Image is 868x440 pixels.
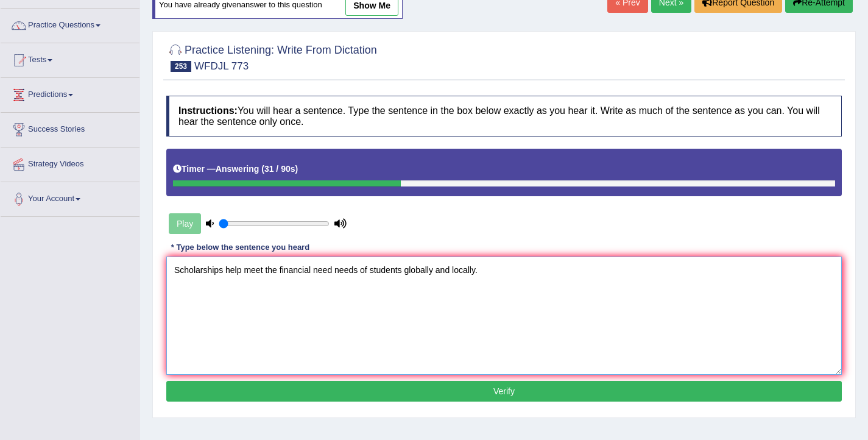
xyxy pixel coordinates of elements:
h2: Practice Listening: Write From Dictation [166,41,377,72]
small: WFDJL 773 [194,60,249,72]
a: Strategy Videos [1,147,139,178]
a: Your Account [1,182,139,213]
b: Instructions: [178,105,238,116]
a: Practice Questions [1,9,139,39]
a: Predictions [1,78,139,108]
h5: Timer — [173,165,298,174]
a: Tests [1,43,139,74]
b: 31 / 90s [264,164,295,174]
b: Answering [216,164,259,174]
span: 253 [171,61,191,72]
h4: You will hear a sentence. Type the sentence in the box below exactly as you hear it. Write as muc... [166,96,842,137]
b: ( [261,164,264,174]
a: Success Stories [1,113,139,143]
div: * Type below the sentence you heard [166,242,314,254]
button: Verify [166,381,842,402]
b: ) [295,164,298,174]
